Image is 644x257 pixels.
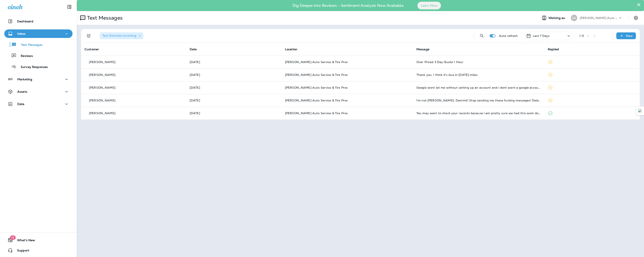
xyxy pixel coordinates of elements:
button: Collapse Sidebar [63,3,75,11]
p: [PERSON_NAME] [89,111,115,115]
p: Inbox [17,32,25,35]
span: Replied [548,47,559,51]
p: Data [17,102,25,106]
span: [PERSON_NAME] Auto Service & Tire Pros [285,86,348,90]
span: [PERSON_NAME] Auto Service & Tire Pros [285,98,348,102]
span: Customer [84,47,99,51]
span: Working as: [548,16,567,20]
button: Assets [4,87,73,96]
button: Reviews [4,51,73,60]
button: Dashboard [4,17,73,26]
button: Filters [84,32,93,40]
div: Thank you. I think it's due in 1500 miles. [416,73,541,77]
p: Survey Responses [16,65,48,69]
span: What's New [13,238,35,244]
div: Text Direction:Incoming [100,32,143,39]
span: Text Direction : Incoming [102,34,136,38]
span: Message [416,47,429,51]
div: 1 - 5 [579,34,584,38]
p: Oct 6, 2025 09:19 AM [190,73,278,77]
p: [PERSON_NAME] [89,86,115,89]
span: Location [285,47,297,51]
span: [PERSON_NAME] Auto Service & Tire Pros [285,73,348,77]
span: [PERSON_NAME] Auto Service & Tire Pros [285,111,348,115]
p: Last 7 Days [533,34,550,38]
div: Over Priced 3 Day Quote 1 Hour [416,60,541,64]
p: Reviews [16,54,33,58]
button: Search Messages [478,32,486,40]
p: [PERSON_NAME] Auto Service & Tire Pros [580,16,618,20]
div: SA [571,15,577,21]
div: Google wont let me without setting up an account and i dont want a google account [416,86,541,89]
p: Oct 1, 2025 01:55 PM [190,99,278,102]
img: Detect Auto [638,109,642,113]
button: Marketing [4,75,73,84]
p: Auto refresh [499,34,518,38]
p: Marketing [17,78,32,81]
p: Assets [17,90,27,93]
p: Dashboard [17,20,33,23]
button: Close [637,1,641,8]
p: Dig Deeper into Reviews - Sentiment Analysis Now Available [280,5,416,6]
button: Text Messages [4,40,73,49]
p: [PERSON_NAME] [89,73,115,77]
button: 19What's New [4,236,73,244]
p: Text Messages [85,15,123,21]
button: Support [4,246,73,255]
button: Inbox [4,29,73,38]
span: Support [13,249,29,254]
span: Date [190,47,197,51]
p: [PERSON_NAME] [89,60,115,64]
p: [PERSON_NAME] [89,99,115,102]
span: [PERSON_NAME] Auto Service & Tire Pros [285,60,348,64]
p: New [626,34,633,38]
p: Oct 6, 2025 12:18 PM [190,60,278,64]
p: Oct 2, 2025 01:55 PM [190,86,278,89]
button: Data [4,100,73,108]
p: Sep 30, 2025 10:07 AM [190,111,278,115]
button: Survey Responses [4,62,73,71]
div: You may want to check your records because I am pretty sure we had this work done a few days afte... [416,111,541,115]
span: 19 [10,235,16,240]
button: Settings [632,14,640,22]
button: Learn More [417,2,441,9]
p: Text Messages [17,43,42,47]
div: I'm not David. Dammit! Stop sending me these fucking messages! Delete me! [416,99,541,102]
